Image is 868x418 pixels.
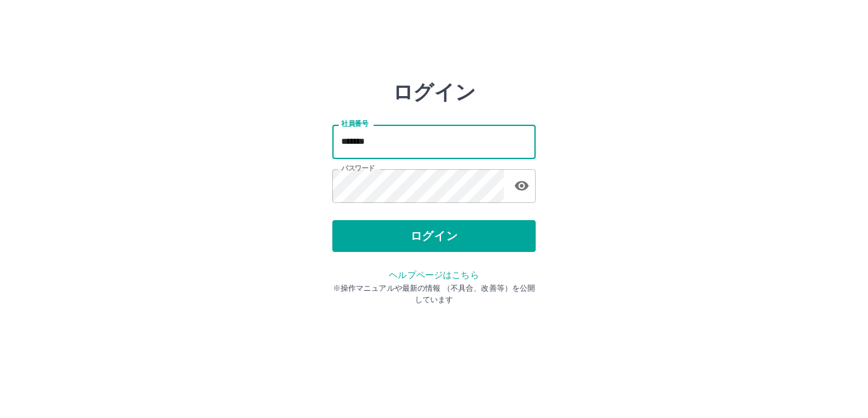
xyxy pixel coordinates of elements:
[393,80,476,104] h2: ログイン
[341,119,368,129] label: 社員番号
[332,220,536,252] button: ログイン
[341,164,375,173] label: パスワード
[332,282,536,305] p: ※操作マニュアルや最新の情報 （不具合、改善等）を公開しています
[389,270,478,280] a: ヘルプページはこちら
